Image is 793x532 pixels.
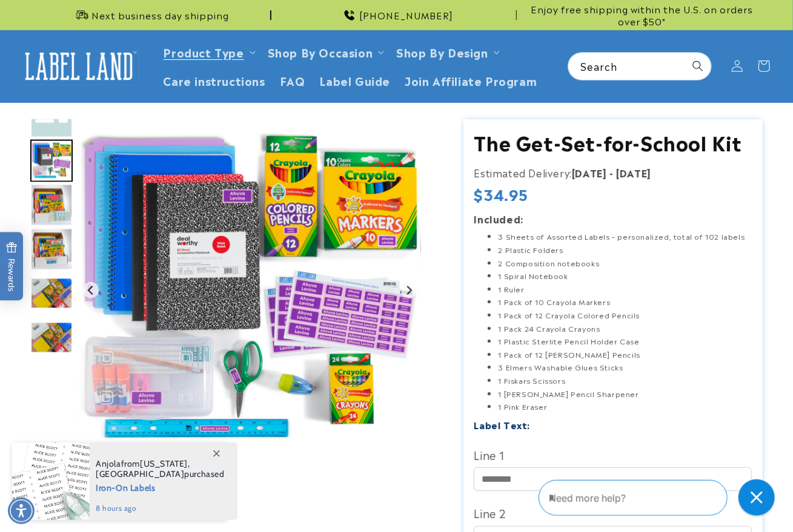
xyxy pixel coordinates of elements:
[498,322,752,335] li: 1 Pack 24 Crayola Crayons
[498,387,752,401] li: 1 [PERSON_NAME] Pencil Sharpener
[273,66,313,94] a: FAQ
[96,503,225,514] span: 8 hours ago
[498,335,752,348] li: 1 Plastic Sterlite Pencil Holder Case
[8,498,35,524] div: Accessibility Menu
[359,9,453,21] span: [PHONE_NUMBER]
[268,45,373,59] span: Shop By Occasion
[320,73,391,87] span: Label Guide
[156,38,260,66] summary: Product Type
[474,503,752,522] label: Line 2
[83,282,99,298] button: Previous slide
[164,44,244,60] a: Product Type
[18,47,139,85] img: Label Land
[140,458,188,469] span: [US_STATE]
[79,119,421,461] img: null
[396,44,488,60] a: Shop By Design
[30,183,73,226] div: Go to slide 4
[30,316,73,358] div: Go to slide 7
[96,458,121,469] span: Anjola
[156,66,273,94] a: Care instructions
[498,230,752,243] li: 3 Sheets of Assorted Labels – personalized, total of 102 labels
[474,130,752,155] h1: The Get-Set-for-School Kit
[280,73,305,87] span: FAQ
[397,66,544,94] a: Join Affiliate Program
[498,361,752,374] li: 3 Elmers Washable Glues Sticks
[474,418,530,432] label: Label Text:
[498,269,752,283] li: 1 Spiral Notebook
[474,164,752,182] p: Estimated Delivery:
[30,139,73,182] img: null
[498,295,752,309] li: 1 Pack of 10 Crayola Markers
[572,165,607,180] strong: [DATE]
[498,348,752,361] li: 1 Pack of 12 [PERSON_NAME] Pencils
[498,400,752,413] li: 1 Pink Eraser
[498,374,752,387] li: 1 Fiskars Scissors
[96,479,225,494] span: Iron-On Labels
[685,53,711,79] button: Search
[30,95,73,137] div: Go to slide 2
[389,38,504,66] summary: Shop By Design
[30,183,73,226] img: null
[30,139,73,182] div: Go to slide 3
[539,475,781,520] iframe: Gorgias Floating Chat
[313,66,398,94] a: Label Guide
[401,282,417,298] button: Next slide
[498,257,752,270] li: 2 Composition notebooks
[474,445,752,464] label: Line 1
[96,459,225,479] span: from , purchased
[164,73,265,87] span: Care instructions
[30,119,433,467] media-gallery: Gallery Viewer
[91,9,229,21] span: Next business day shipping
[96,468,184,479] span: [GEOGRAPHIC_DATA]
[616,165,651,180] strong: [DATE]
[30,272,73,314] div: Go to slide 6
[474,185,528,203] span: $34.95
[498,283,752,296] li: 1 Ruler
[30,228,73,270] div: Go to slide 5
[498,243,752,257] li: 2 Plastic Folders
[474,211,523,226] strong: Included:
[30,95,73,137] img: null
[14,43,144,90] a: Label Land
[260,38,390,66] summary: Shop By Occasion
[6,241,18,292] span: Rewards
[405,73,537,87] span: Join Affiliate Program
[522,3,763,27] span: Enjoy free shipping within the U.S. on orders over $50*
[609,165,614,180] strong: -
[498,309,752,322] li: 1 Pack of 12 Crayola Colored Pencils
